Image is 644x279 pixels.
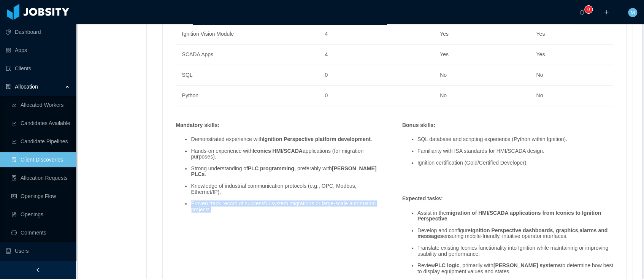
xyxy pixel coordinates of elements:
[585,6,592,13] sup: 0
[434,24,530,44] td: Yes
[191,183,387,195] li: Knowledge of industrial communication protocols (e.g., OPC, Modbus, Ethernet/IP).
[530,44,613,65] td: Yes
[417,160,613,166] li: Ignition certification (Gold/Certified Developer).
[176,44,319,65] td: SCADA Apps
[6,43,70,58] a: icon: appstoreApps
[417,210,601,222] strong: migration of HMI/SCADA applications from Iconics to Ignition Perspective
[630,8,635,17] span: M
[402,195,443,201] strong: Expected tasks :
[417,136,613,142] li: SQL database and scripting experience (Python within Ignition).
[579,10,585,15] i: icon: bell
[6,61,70,76] a: icon: auditClients
[191,166,387,178] li: Strong understanding of , preferably with .
[191,136,387,142] li: Demonstrated experience with .
[6,243,70,258] a: icon: robotUsers
[176,86,319,106] td: Python
[417,227,608,239] strong: alarms and messages
[176,122,219,128] strong: Mandatory skills :
[434,86,530,106] td: No
[417,210,613,222] li: Assist in the .
[15,84,38,90] span: Allocation
[191,201,387,212] li: Proven track record of successful system migrations or large-scale automation projects.
[11,152,70,167] a: icon: file-searchClient Discoveries
[263,136,371,142] strong: Ignition Perspective platform development
[6,24,70,40] a: icon: pie-chartDashboard
[6,84,11,89] i: icon: solution
[434,65,530,86] td: No
[530,86,613,106] td: No
[471,227,578,233] strong: Ignition Perspective dashboards, graphics
[434,44,530,65] td: Yes
[530,24,613,44] td: Yes
[417,148,613,154] li: Familiarity with ISA standards for HMI/SCADA design.
[11,207,70,222] a: icon: file-textOpenings
[402,122,435,128] strong: Bonus skills :
[11,97,70,113] a: icon: line-chartAllocated Workers
[176,24,319,44] td: Ignition Vision Module
[191,165,376,177] strong: [PERSON_NAME] PLCs
[252,148,302,154] strong: Iconics HMI/SCADA
[417,245,613,257] li: Translate existing Iconics functionality into Ignition while maintaining or improving usability a...
[11,225,70,240] a: icon: messageComments
[11,116,70,131] a: icon: line-chartCandidates Available
[191,148,387,160] li: Hands-on experience with applications (for migration purposes).
[248,165,294,171] strong: PLC programming
[530,65,613,86] td: No
[604,10,609,15] i: icon: plus
[435,262,460,268] strong: PLC logic
[417,263,613,274] li: Review , primarily with to determine how best to display equipment values and states.
[11,170,70,185] a: icon: file-doneAllocation Requests
[417,228,613,239] li: Develop and configure , ensuring mobile-friendly, intuitive operator interfaces.
[11,189,70,204] a: icon: idcardOpenings Flow
[319,65,376,86] td: 0
[319,44,376,65] td: 4
[319,86,376,106] td: 0
[11,134,70,149] a: icon: line-chartCandidate Pipelines
[493,262,561,268] strong: [PERSON_NAME] systems
[176,65,319,86] td: SQL
[319,24,376,44] td: 4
